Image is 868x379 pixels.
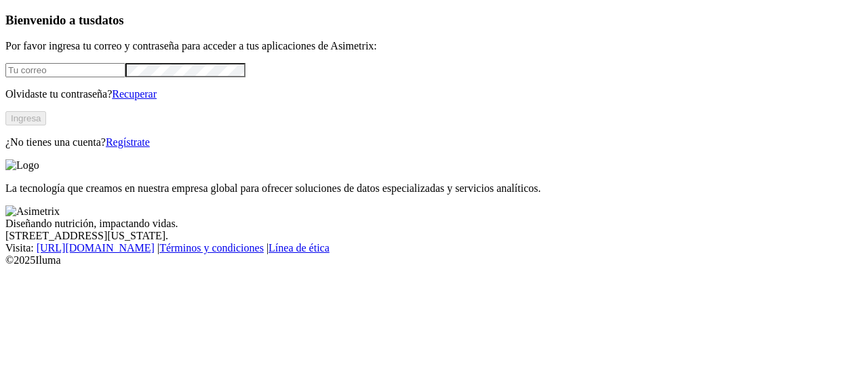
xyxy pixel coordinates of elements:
[5,63,125,77] input: Tu correo
[5,40,863,52] p: Por favor ingresa tu correo y contraseña para acceder a tus aplicaciones de Asimetrix:
[5,111,46,125] button: Ingresa
[5,242,863,254] div: Visita : | |
[106,136,150,148] a: Regístrate
[159,242,264,254] a: Términos y condiciones
[37,242,155,254] a: [URL][DOMAIN_NAME]
[5,13,863,28] h3: Bienvenido a tus
[269,242,330,254] a: Línea de ética
[95,13,124,27] span: datos
[5,159,39,172] img: Logo
[5,230,863,242] div: [STREET_ADDRESS][US_STATE].
[5,254,863,266] div: © 2025 Iluma
[5,182,863,195] p: La tecnología que creamos en nuestra empresa global para ofrecer soluciones de datos especializad...
[112,88,157,100] a: Recuperar
[5,205,60,218] img: Asimetrix
[5,218,863,230] div: Diseñando nutrición, impactando vidas.
[5,88,863,100] p: Olvidaste tu contraseña?
[5,136,863,148] p: ¿No tienes una cuenta?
